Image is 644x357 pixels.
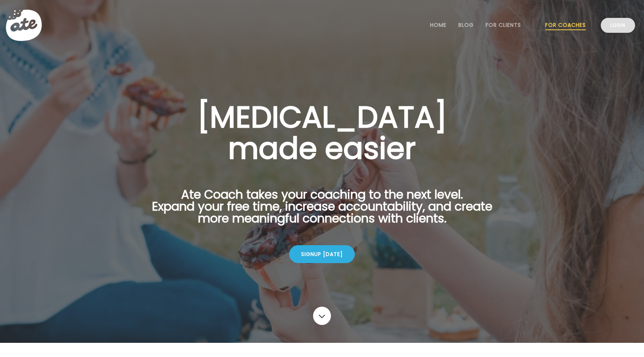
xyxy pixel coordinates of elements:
a: Blog [458,22,474,28]
h1: [MEDICAL_DATA] made easier [140,101,504,164]
a: For Clients [486,22,521,28]
div: Signup [DATE] [289,245,355,263]
a: Login [601,18,635,33]
a: For Coaches [545,22,586,28]
a: Home [430,22,446,28]
p: Ate Coach takes your coaching to the next level. Expand your free time, increase accountability, ... [140,189,504,233]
